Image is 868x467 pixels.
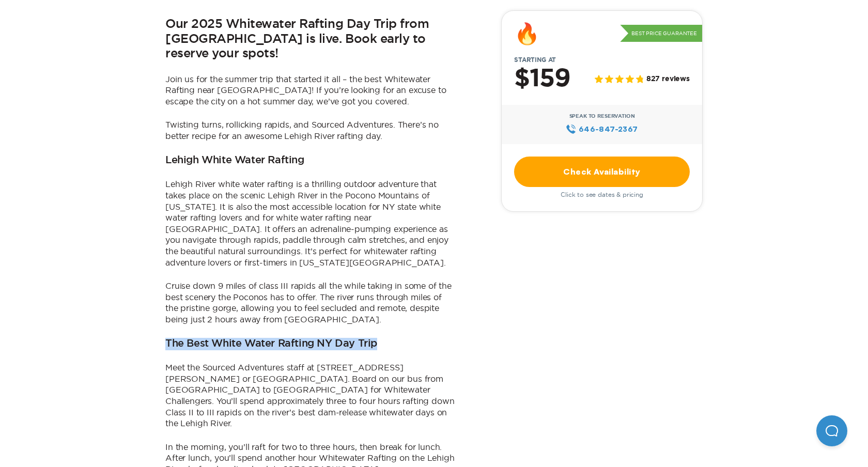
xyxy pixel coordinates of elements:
[165,281,455,325] p: Cruise down 9 miles of class III rapids all the while taking in some of the best scenery the Poco...
[165,338,377,350] h3: The Best White Water Rafting NY Day Trip
[566,123,638,135] a: 646‍-847‍-2367
[620,25,702,42] p: Best Price Guarantee
[165,119,455,142] p: Twisting turns, rollicking rapids, and Sourced Adventures. There’s no better recipe for an awesom...
[579,123,638,135] span: 646‍-847‍-2367
[514,23,540,44] div: 🔥
[502,56,568,64] span: Starting at
[514,157,690,187] a: Check Availability
[165,17,455,61] h2: Our 2025 Whitewater Rafting Day Trip from [GEOGRAPHIC_DATA] is live. Book early to reserve your s...
[165,74,455,107] p: Join us for the summer trip that started it all – the best Whitewater Rafting near [GEOGRAPHIC_DA...
[816,415,847,446] iframe: Help Scout Beacon - Open
[561,191,643,198] span: Click to see dates & pricing
[646,75,690,84] span: 827 reviews
[165,154,304,167] h3: Lehigh White Water Rafting
[165,362,455,429] p: Meet the Sourced Adventures staff at [STREET_ADDRESS][PERSON_NAME] or [GEOGRAPHIC_DATA]. Board on...
[165,179,455,268] p: Lehigh River white water rafting is a thrilling outdoor adventure that takes place on the scenic ...
[514,66,570,92] h2: $159
[569,113,635,119] span: Speak to Reservation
